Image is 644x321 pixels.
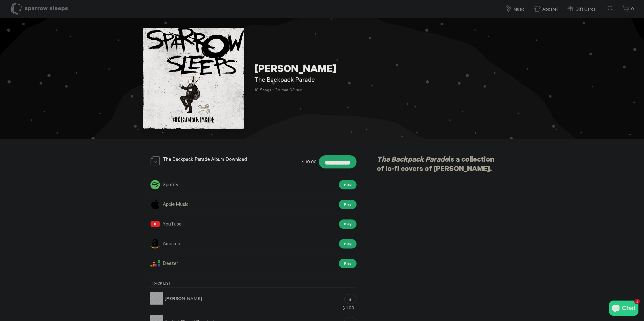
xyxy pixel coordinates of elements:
span: is a collection of lo-fi covers of [PERSON_NAME]. [377,156,494,174]
h1: [PERSON_NAME] [254,64,345,77]
div: $ 1.00 [340,304,357,312]
a: Play [339,219,357,229]
div: $ 10.00 [301,157,318,166]
img: The Backpack Parade [143,28,244,129]
input: Submit [606,4,616,14]
h2: The Backpack Parade [254,77,345,85]
h1: Sparrow Sleeps [10,3,68,15]
p: 10 Songs • 36 min 02 sec [254,87,345,93]
div: The Backpack Parade Album Download [150,155,257,166]
em: The Backpack Parade [377,156,448,164]
a: Music [505,4,527,15]
a: 0 [622,4,634,15]
a: Apple Music [150,200,189,209]
div: Track List [150,281,357,288]
a: Play [339,259,357,268]
a: YouTube [150,220,181,229]
inbox-online-store-chat: Shopify online store chat [608,301,640,317]
a: Apparel [533,4,560,15]
a: Deezer [150,259,178,268]
a: Play [339,239,357,249]
a: Play [339,200,357,209]
a: Amazon [150,239,180,249]
a: Play [339,180,357,189]
a: Gift Cards [567,4,598,15]
a: [PERSON_NAME] [150,295,203,308]
a: Spotify [150,180,178,189]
